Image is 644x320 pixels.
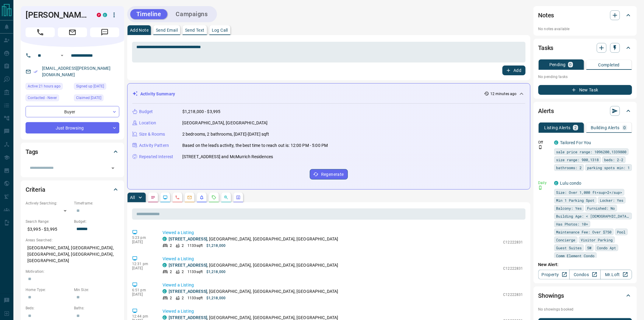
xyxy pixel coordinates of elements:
[163,282,523,288] p: Viewed a Listing
[169,262,338,268] p: , [GEOGRAPHIC_DATA], [GEOGRAPHIC_DATA], [GEOGRAPHIC_DATA]
[182,142,328,149] p: Based on the lead's activity, the best time to reach out is: 12:00 PM - 5:00 PM
[591,126,620,130] p: Building Alerts
[556,253,595,259] span: Comm Element Condo
[556,237,576,243] span: Concierge
[206,295,226,301] p: $1,218,000
[538,43,554,53] h2: Tasks
[617,229,626,235] span: Pool
[170,295,172,301] p: 2
[163,289,167,293] div: condos.ca
[169,289,207,294] a: [STREET_ADDRESS]
[132,266,153,270] p: [DATE]
[163,237,167,241] div: condos.ca
[236,195,241,200] svg: Agent Actions
[26,219,71,224] p: Search Range:
[163,229,523,236] p: Viewed a Listing
[163,263,167,267] div: condos.ca
[182,108,221,115] p: $1,218,000 - $3,995
[556,229,612,235] span: Maintenance Fee: Over $750
[26,243,119,266] p: [GEOGRAPHIC_DATA], [GEOGRAPHIC_DATA], [GEOGRAPHIC_DATA], [GEOGRAPHIC_DATA], [GEOGRAPHIC_DATA]
[554,181,558,185] div: condos.ca
[600,270,632,279] a: Mr.Loft
[74,201,119,206] p: Timeframe:
[132,236,153,240] p: 5:23 pm
[587,245,592,251] span: SW
[170,243,172,248] p: 2
[28,83,61,89] span: Active 21 hours ago
[130,28,149,32] p: Add Note
[538,288,632,303] div: Showings
[182,243,184,248] p: 2
[502,66,526,75] button: Add
[556,197,595,203] span: Min 1 Parking Spot
[26,237,119,243] p: Areas Searched:
[132,262,153,266] p: 12:31 pm
[139,142,169,149] p: Activity Pattern
[76,95,101,101] span: Claimed [DATE]
[538,307,632,312] p: No showings booked
[587,205,615,211] span: Furnished: No
[581,237,613,243] span: Visitor Parking
[503,292,523,297] p: C12222831
[175,195,180,200] svg: Calls
[206,243,226,248] p: $1,218,000
[26,182,119,197] div: Criteria
[556,149,627,155] span: sale price range: 1096200,1339800
[597,245,616,251] span: Condo Apt
[163,195,168,200] svg: Lead Browsing Activity
[170,9,214,19] button: Campaigns
[556,189,622,195] span: Size: Over 1,000 ft<sup>2</sup>
[163,315,167,320] div: condos.ca
[549,62,566,67] p: Pending
[187,269,203,275] p: 1133 sqft
[132,314,153,318] p: 12:44 pm
[182,269,184,275] p: 2
[139,154,173,160] p: Repeated Interest
[538,104,632,118] div: Alerts
[187,295,203,301] p: 1133 sqft
[169,288,338,295] p: , [GEOGRAPHIC_DATA], [GEOGRAPHIC_DATA], [GEOGRAPHIC_DATA]
[544,126,571,130] p: Listing Alerts
[199,195,204,200] svg: Listing Alerts
[538,26,632,32] p: No notes available
[74,287,119,293] p: Min Size:
[538,106,554,116] h2: Alerts
[538,186,543,190] svg: Push Notification Only
[554,140,558,145] div: condos.ca
[169,236,338,242] p: , [GEOGRAPHIC_DATA], [GEOGRAPHIC_DATA], [GEOGRAPHIC_DATA]
[538,72,632,81] p: No pending tasks
[569,62,572,67] p: 0
[130,9,167,19] button: Timeline
[169,236,207,241] a: [STREET_ADDRESS]
[26,224,71,234] p: $3,995 - $3,995
[182,295,184,301] p: 2
[624,126,626,130] p: 0
[132,240,153,244] p: [DATE]
[26,269,119,274] p: Motivation:
[556,205,582,211] span: Balcony: Yes
[74,83,119,91] div: Wed Oct 17 2018
[58,27,87,37] span: Email
[58,52,66,59] button: Open
[212,195,216,200] svg: Requests
[26,201,71,206] p: Actively Searching:
[26,144,119,159] div: Tags
[538,270,570,279] a: Property
[26,10,88,20] h1: [PERSON_NAME]
[556,245,582,251] span: Guest Suites
[163,256,523,262] p: Viewed a Listing
[182,154,273,160] p: [STREET_ADDRESS] and McMurrich Residences
[76,83,104,89] span: Signed up [DATE]
[132,288,153,292] p: 6:51 pm
[170,269,172,275] p: 2
[556,221,588,227] span: Has Photos: 10+
[187,195,192,200] svg: Emails
[109,164,117,172] button: Open
[26,147,38,157] h2: Tags
[187,243,203,248] p: 1133 sqft
[538,85,632,95] button: New Task
[139,120,156,126] p: Location
[74,94,119,103] div: Wed Oct 17 2018
[90,27,119,37] span: Message
[140,91,175,97] p: Activity Summary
